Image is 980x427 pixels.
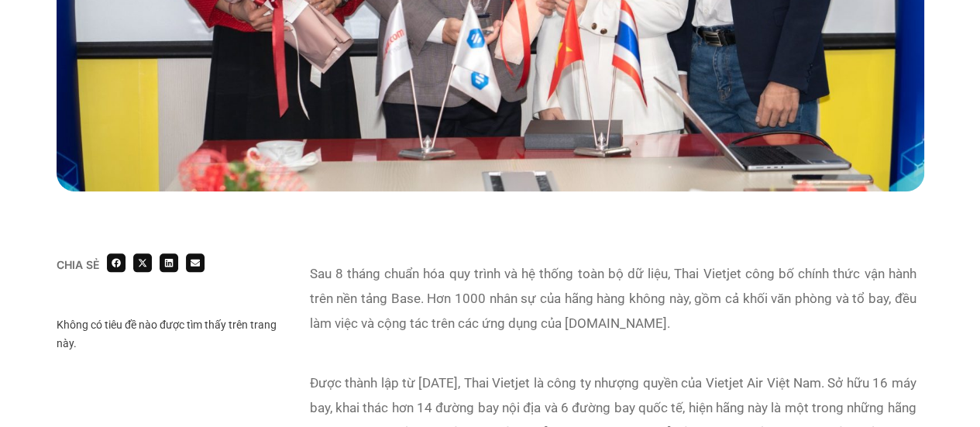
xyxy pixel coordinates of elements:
[133,253,152,272] div: Share on x-twitter
[310,261,916,336] p: Sau 8 tháng chuẩn hóa quy trình và hệ thống toàn bộ dữ liệu, Thai Vietjet công bố chính thức vận ...
[57,315,287,353] div: Không có tiêu đề nào được tìm thấy trên trang này.
[160,253,178,272] div: Share on linkedin
[186,253,205,272] div: Share on email
[57,260,99,270] div: Chia sẻ
[107,253,126,272] div: Share on facebook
